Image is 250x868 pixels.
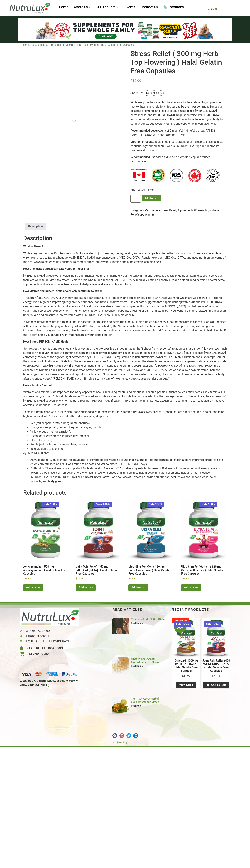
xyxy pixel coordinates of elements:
[181,577,189,580] bdi: 29.99
[130,209,204,212] span: Categories: , , , ,
[172,608,230,611] h4: Recent Products
[131,622,143,624] a: Read more about Vitamins & Diabetes
[23,274,226,286] span: While stress is pervasive, there are ways to mitigate its effects. Besides practicing mindfulness...
[130,79,132,83] span: $
[23,368,224,380] span: Stress hormones include [MEDICAL_DATA] and [MEDICAL_DATA], which can slow down digestion, increas...
[207,7,209,11] span: $
[172,657,201,674] h2: Omega-3 1000mg [MEDICAL_DATA] Halal Gelatin Free Softgels
[181,563,226,577] h2: Ultra Slim For Women ( 120 mg Camellia Sinensis ) Halal Gelatin Free Capsules
[23,274,192,277] span: [MEDICAL_DATA] affects our physical health, our mental health, and ultimately, our mortality. Emo...
[172,618,189,623] span: Out of stock
[203,682,229,688] a: Add to cart: “Joint Pain Relief (450 mg Glucosamine Sulfate ) Halal Gelatin Free Capsules”
[182,674,184,677] span: $
[31,43,47,46] a: Supplements
[23,43,30,46] a: Home
[172,618,201,657] img: Omega-3 1000mg Fish Oil Halal Gelatin Free Softgels
[203,6,222,13] a: $0.00
[20,634,79,638] a: [PHONE_NUMBER]
[23,347,227,363] span: Some stress is normal, and even healthy. It serves as an alert to possible danger, initiating the...
[130,129,158,132] strong: Recommended dose:
[130,129,215,137] span: Adults: 2 Capsule(s) 1 time(s) per day TAKE 2 CAPSULES ONCE A DAY
[131,665,143,667] a: Read more about What to Know About Multivitamins for Seniors
[130,188,223,192] p: Buy 1 & Get 1 Free
[30,438,53,442] span: Blue (blueberries).
[23,410,224,418] span: There is a pretty easy way to tell which foods are loaded with these important vitamins, [PERSON_...
[23,320,41,324] span: 2. Magnesium
[23,296,223,308] span: Low energy and fatigue can contribute to irritability and stress levels. This is why the B vitami...
[30,426,103,429] span: Orange (sweet potato, butternut squash, oranges, carrots).
[76,499,121,561] img: Joint Pain Relief (450 mg Glucosamine Sulfate ) Halal Gelatin Free Capsules
[130,140,223,148] span: Consult a healthcare practitioner if sleeplessness persists continuously for
[23,499,68,561] img: Ashwagandha ( 500 mg Ashwagandha ) Halal Gelatin Free Capsules
[130,155,156,159] strong: Recommended use:
[131,618,165,621] a: Vitamins & [MEDICAL_DATA]
[116,741,127,745] span: Go to Top
[30,458,223,466] span: Ashwagandha. A study in the Indian Journal of Psychological Medicine found that 600 mg of this su...
[76,584,96,591] a: Add to cart: “Joint Pain Relief (450 mg Glucosamine Sulfate ) Halal Gelatin Free Capsules”
[76,499,121,580] a: Sale 100% Joint Pain Relief (450 mg [MEDICAL_DATA] ) Halal Gelatin Free Capsules $29.99
[174,620,186,633] span: COMING SOON
[112,608,168,611] h4: Read articles
[202,657,230,674] h2: Joint Pain Relief (450 mg [MEDICAL_DATA] ) Halal Gelatin Free Capsules
[23,489,227,496] h2: Related products
[20,646,79,651] a: Shop Retail Locations
[112,741,168,745] a: Go to Top
[23,320,227,328] span: Magnesium is a mineral that is essential for muscle and nerve function. Multiple studies have sho...
[23,252,226,264] span: While everyone has specific life stressors, factors related to job pressure, money, health, and r...
[76,577,84,580] bdi: 29.99
[25,634,49,638] span: [PHONE_NUMBER]
[23,360,226,372] span: “Stress causes a cascade of bodily reactions, including the stress hormone response and a general...
[23,577,31,580] bdi: 18.99
[138,213,154,216] a: supplements
[23,245,43,248] b: What is Stress?
[76,563,121,577] h2: Joint Pain Relief (450 mg [MEDICAL_DATA] ) Halal Gelatin Free Capsules
[176,682,196,688] a: Read more about “Omega-3 1000mg Fish Oil Halal Gelatin Free Softgels”
[30,421,90,425] span: Red (red peppers, beets, pomegranate, cherries).
[23,451,49,455] span: Ayurvedic Solutions:
[130,140,151,143] strong: Duration of use:
[130,166,220,184] img: Logos-HMA3.png
[212,674,220,677] bdi: 29.99
[131,705,143,707] a: Read more about The Truth About Herbal Supplements for Stress
[177,209,194,212] a: Supplements
[128,584,148,591] a: Add to cart: “Ultra Slim For Men ( 120 mg Camellia Sinensis ) Halal Gelatin Free Capsules”
[20,679,79,687] a: Website by: Digital Web Systems ★★★★★ Grow Your Business ❯
[23,499,68,580] a: Sale 100% Ashwagandha ( 500 mg Ashwagandha ) Halal Gelatin Free Capsules $18.99
[25,629,51,633] span: [STREET_ADDRESS]
[30,467,221,483] span: B vitamins. These vitamins are important for brain health. A review of 11 studies suggests high d...
[23,577,25,580] span: $
[23,305,226,317] span: Clinical trials have also shown that supplementing with a vitamin [MEDICAL_DATA] can help reduce ...
[23,43,227,47] nav: Breadcrumb
[145,209,150,212] a: Men
[30,447,64,450] span: here are some to look into.
[128,577,130,580] span: $
[131,697,159,704] a: The Truth About Herbal Supplements for Stress
[181,577,183,580] span: $
[202,618,230,678] a: Sale 100% Joint Pain Relief (450 mg [MEDICAL_DATA] ) Halal Gelatin Free Capsules $29.99
[23,329,226,336] span: As mentioned, sleeplessness and stress go hand-in-hand. We all know the struggle and frustration ...
[130,49,223,75] h1: Stress Relief ( 300 mg Herb Top Flowering ) Halal Gelatin Free Capsules
[131,657,161,664] a: What to Know About Multivitamins for Seniors
[130,86,143,100] span: Share On:
[23,235,227,241] h2: Description
[151,209,160,212] a: Seniors
[182,674,190,677] bdi: 19.99
[161,209,176,212] a: Stress Relief
[23,563,68,577] h2: Ashwagandha ( 500 mg Ashwagandha ) Halal Gelatin Free Capsules
[128,563,173,577] h2: Ultra Slim For Men ( 120 mg Camellia Sinensis ) Halal Gelatin Free Capsules
[207,7,214,11] bdi: 0.00
[76,577,77,580] span: $
[130,79,141,83] bdi: 19.99
[130,195,141,203] input: Product quantity
[181,499,226,561] img: Ultra Slim For Women ( 120 mg Camellia Sinensis ) Halal Gelatin Free Capsules
[23,289,103,293] b: How vitamin and mineral deficiencies can contribute to stress:
[130,101,223,125] span: While everyone has specific life stressors, factors related to job pressure, money, health, and r...
[23,390,226,407] span: Vitamins and minerals are important for many aspects of health, including mental and emotional he...
[23,267,89,270] b: How Unchecked stress can take years off your life:
[23,384,53,387] b: How Vitamins Can Help
[130,129,223,137] p: BEFORE BED-TIME.
[172,618,201,678] a: Sale 100% COMING SOONOut of stockOmega-3 1000mg Fish Oil Halal Gelatin Free SoftgelsOmega-3 1000m...
[142,195,161,201] button: Add to cart
[28,223,43,230] a: Description
[130,155,210,163] span: Sleep aid to help promote sleep and relieve nervousness.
